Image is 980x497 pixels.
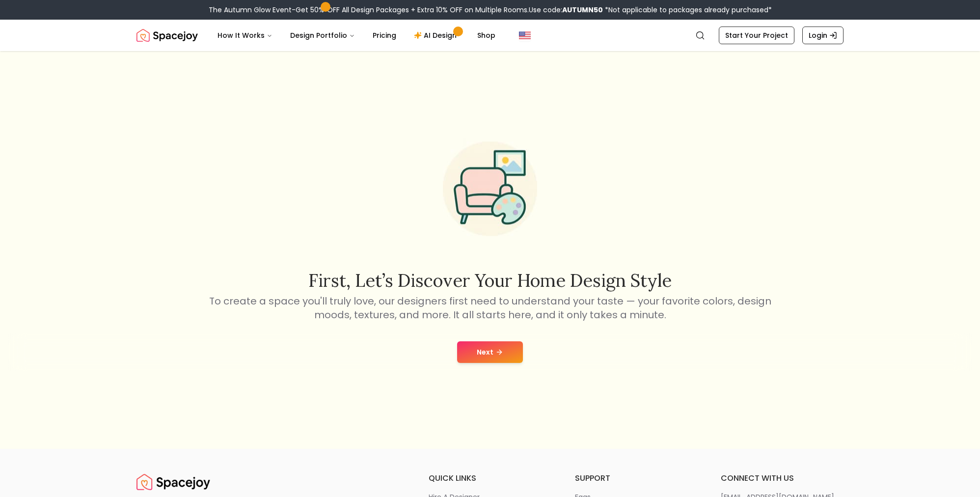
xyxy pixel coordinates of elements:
h6: connect with us [721,472,844,484]
img: Spacejoy Logo [136,26,198,45]
a: Start Your Project [719,27,794,44]
img: Start Style Quiz Illustration [427,126,553,251]
b: AUTUMN50 [562,5,603,15]
a: Login [802,27,844,44]
div: The Autumn Glow Event-Get 50% OFF All Design Packages + Extra 10% OFF on Multiple Rooms. [209,5,772,15]
h2: First, let’s discover your home design style [207,271,773,290]
h6: support [575,472,698,484]
h6: quick links [429,472,551,484]
a: Pricing [365,26,404,45]
button: Next [457,341,523,363]
p: To create a space you'll truly love, our designers first need to understand your taste — your fav... [207,294,773,322]
span: *Not applicable to packages already purchased* [603,5,772,15]
nav: Global [136,20,844,51]
a: Shop [469,26,503,45]
span: Use code: [529,5,603,15]
img: United States [519,29,531,41]
button: How It Works [210,26,280,45]
button: Design Portfolio [282,26,363,45]
a: Spacejoy [136,26,198,45]
a: AI Design [406,26,467,45]
a: Spacejoy [136,472,210,492]
img: Spacejoy Logo [136,472,210,492]
nav: Main [210,26,503,45]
